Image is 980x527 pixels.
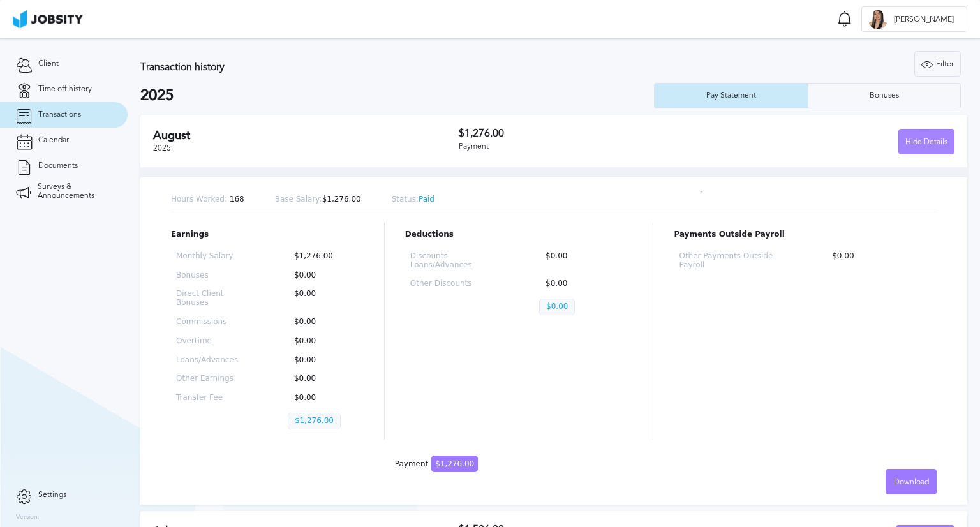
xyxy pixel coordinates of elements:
[38,182,112,200] span: Surveys & Announcements
[887,15,960,24] span: [PERSON_NAME]
[288,318,359,327] p: $0.00
[861,6,967,32] button: L[PERSON_NAME]
[16,514,40,521] label: Version:
[288,290,359,308] p: $0.00
[700,91,762,100] div: Pay Statement
[539,252,627,270] p: $0.00
[288,252,359,261] p: $1,276.00
[176,394,247,403] p: Transfer Fee
[808,83,961,108] button: Bonuses
[410,252,498,270] p: Discounts Loans/Advances
[176,271,247,280] p: Bonuses
[459,128,707,139] h3: $1,276.00
[38,161,78,170] span: Documents
[863,91,905,100] div: Bonuses
[679,252,785,270] p: Other Payments Outside Payroll
[868,10,887,29] div: L
[431,456,478,472] span: $1,276.00
[38,491,66,500] span: Settings
[140,61,589,73] h3: Transaction history
[539,299,575,315] p: $0.00
[288,413,341,429] p: $1,276.00
[38,85,92,94] span: Time off history
[153,144,171,152] span: 2025
[176,252,247,261] p: Monthly Salary
[395,460,478,469] div: Payment
[288,394,359,403] p: $0.00
[288,271,359,280] p: $0.00
[38,59,59,68] span: Client
[38,110,81,119] span: Transactions
[899,130,954,155] div: Hide Details
[176,337,247,346] p: Overtime
[171,230,364,239] p: Earnings
[13,10,83,28] img: ab4bad089aa723f57921c736e9817d99.png
[176,318,247,327] p: Commissions
[275,195,322,204] span: Base Salary:
[894,478,929,487] span: Download
[176,356,247,365] p: Loans/Advances
[405,230,633,239] p: Deductions
[886,469,937,494] button: Download
[176,290,247,308] p: Direct Client Bonuses
[826,252,932,270] p: $0.00
[38,136,69,145] span: Calendar
[410,279,498,288] p: Other Discounts
[392,195,434,204] p: Paid
[288,337,359,346] p: $0.00
[392,195,419,204] span: Status:
[654,83,808,108] button: Pay Statement
[459,142,707,151] div: Payment
[176,375,247,383] p: Other Earnings
[674,230,937,239] p: Payments Outside Payroll
[914,51,961,77] button: Filter
[275,195,361,204] p: $1,276.00
[171,195,244,204] p: 168
[171,195,227,204] span: Hours Worked:
[288,356,359,365] p: $0.00
[288,375,359,383] p: $0.00
[539,279,627,288] p: $0.00
[898,129,954,154] button: Hide Details
[153,129,459,142] h2: August
[915,52,960,77] div: Filter
[140,87,654,105] h2: 2025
